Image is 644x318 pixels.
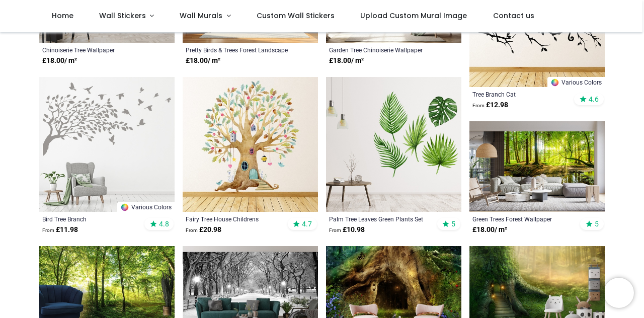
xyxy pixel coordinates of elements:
span: 5 [595,219,599,228]
iframe: Brevo live chat [604,278,634,308]
strong: £ 18.00 / m² [472,225,507,235]
strong: £ 18.00 / m² [186,56,220,66]
a: Bird Tree Branch [42,215,145,223]
span: From [186,227,198,233]
img: Color Wheel [120,203,129,212]
strong: £ 10.98 [329,225,365,235]
span: 4.8 [159,219,169,228]
a: Chinoiserie Tree Wallpaper [42,46,145,54]
a: Palm Tree Leaves Green Plants Set [329,215,432,223]
strong: £ 11.98 [42,225,78,235]
span: 4.7 [302,219,312,228]
span: From [472,103,485,108]
strong: £ 20.98 [186,225,221,235]
a: Tree Branch Cat [472,90,576,98]
a: Pretty Birds & Trees Forest Landscape Wallpaper [186,46,289,54]
a: Various Colors [117,202,175,212]
img: Palm Tree Leaves Green Plants Wall Sticker Set [326,77,461,212]
span: 5 [451,219,455,228]
a: Fairy Tree House Childrens [186,215,289,223]
span: Upload Custom Mural Image [360,11,467,21]
span: From [329,227,341,233]
span: From [42,227,54,233]
img: Bird Tree Branch Wall Sticker [39,77,175,212]
span: Custom Wall Stickers [257,11,335,21]
img: Green Trees Forest Wall Mural Wallpaper [469,121,605,212]
span: Wall Murals [180,11,222,21]
span: 4.6 [589,95,599,104]
a: Garden Tree Chinoiserie Wallpaper [329,46,432,54]
img: Fairy Tree House Childrens Wall Sticker [183,77,318,212]
a: Various Colors [547,77,605,87]
span: Contact us [493,11,534,21]
strong: £ 18.00 / m² [329,56,364,66]
a: Green Trees Forest Wallpaper [472,215,576,223]
span: Home [52,11,73,21]
strong: £ 18.00 / m² [42,56,77,66]
img: Color Wheel [550,78,559,87]
strong: £ 12.98 [472,100,508,110]
span: Wall Stickers [99,11,146,21]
